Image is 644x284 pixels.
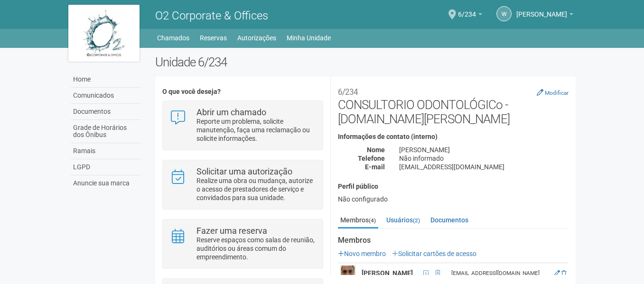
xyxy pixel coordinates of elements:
strong: Solicitar uma autorização [196,166,292,176]
a: Grade de Horários dos Ônibus [71,120,141,143]
a: Minha Unidade [287,31,331,45]
a: Chamados [157,31,189,45]
a: [PERSON_NAME] [516,12,573,19]
a: Documentos [71,104,141,120]
a: Comunicados [71,88,141,104]
a: Abrir um chamado Reporte um problema, solicite manutenção, faça uma reclamação ou solicite inform... [170,108,316,143]
a: Ramais [71,143,141,159]
strong: E-mail [365,163,385,171]
h4: Perfil público [338,183,569,190]
span: 6/234 [458,1,476,18]
a: Documentos [428,213,471,227]
p: Realize uma obra ou mudança, autorize o acesso de prestadores de serviço e convidados para sua un... [196,176,316,202]
span: O2 Corporate & Offices [155,9,268,22]
a: Solicitar cartões de acesso [392,250,476,257]
a: Anuncie sua marca [71,175,141,191]
a: Home [71,72,141,88]
strong: Nome [367,146,385,154]
div: Não configurado [338,195,569,203]
div: Não informado [392,154,576,163]
h2: Unidade 6/234 [155,55,576,69]
strong: Telefone [358,155,385,162]
h4: Informações de contato (interno) [338,133,569,140]
a: Autorizações [237,31,276,45]
strong: [PERSON_NAME] [362,269,413,277]
a: Reservas [200,31,227,45]
a: Modificar [537,89,569,96]
a: Editar membro [554,270,560,276]
a: W [496,6,512,21]
a: Novo membro [338,250,386,257]
small: (4) [369,217,376,224]
a: LGPD [71,159,141,175]
a: Solicitar uma autorização Realize uma obra ou mudança, autorize o acesso de prestadores de serviç... [170,167,316,202]
a: Usuários(2) [384,213,422,227]
h2: CONSULTORIO ODONTOLÓGICo - [DOMAIN_NAME][PERSON_NAME] [338,83,569,126]
a: Membros(4) [338,213,378,229]
small: 6/234 [338,87,358,97]
strong: Abrir um chamado [196,107,266,117]
h4: O que você deseja? [162,88,323,95]
p: Reserve espaços como salas de reunião, auditórios ou áreas comum do empreendimento. [196,236,316,261]
img: user.png [340,266,355,281]
a: 6/234 [458,12,482,19]
div: [EMAIL_ADDRESS][DOMAIN_NAME] [451,269,549,277]
img: logo.jpg [68,5,140,62]
strong: Fazer uma reserva [196,226,267,236]
a: Fazer uma reserva Reserve espaços como salas de reunião, auditórios ou áreas comum do empreendime... [170,227,316,261]
small: Modificar [545,90,569,96]
div: [EMAIL_ADDRESS][DOMAIN_NAME] [392,163,576,171]
a: Excluir membro [561,270,566,276]
strong: Membros [338,236,569,245]
span: Walter [516,1,567,18]
small: (2) [413,217,420,224]
p: Reporte um problema, solicite manutenção, faça uma reclamação ou solicite informações. [196,117,316,143]
div: [PERSON_NAME] [392,146,576,154]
